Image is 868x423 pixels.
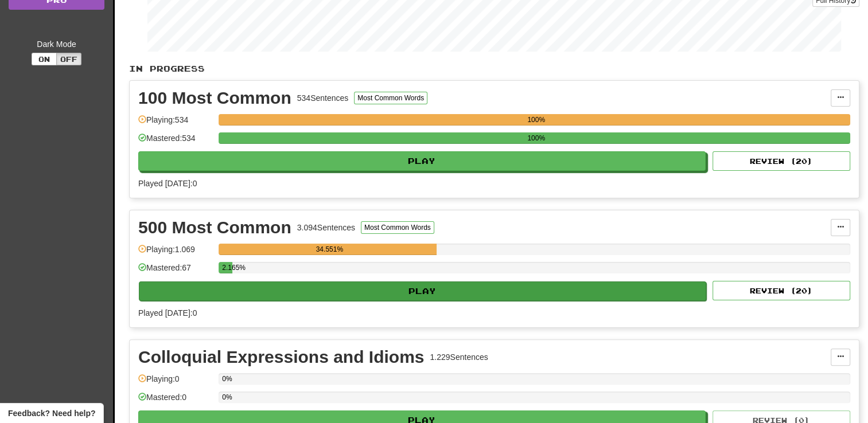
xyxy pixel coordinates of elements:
span: Open feedback widget [8,408,95,419]
div: Dark Mode [9,38,104,50]
button: Review (20) [713,281,850,300]
div: Mastered: 67 [138,262,213,281]
button: On [32,53,57,65]
span: Played [DATE]: 0 [138,179,197,188]
div: 500 Most Common [138,219,291,236]
button: Play [138,151,706,171]
button: Most Common Words [354,92,427,104]
div: 100 Most Common [138,89,291,107]
div: 100% [222,114,850,126]
div: 100% [222,132,850,144]
div: 534 Sentences [297,92,349,104]
div: 34.551% [222,244,437,255]
div: Colloquial Expressions and Idioms [138,348,424,366]
span: Played [DATE]: 0 [138,308,197,318]
button: Review (20) [713,151,850,171]
div: 2.165% [222,262,232,273]
div: 1.229 Sentences [430,351,488,363]
button: Off [56,53,81,65]
div: 3.094 Sentences [297,222,355,233]
div: Playing: 534 [138,114,213,133]
div: Playing: 1.069 [138,244,213,263]
div: Mastered: 534 [138,132,213,151]
button: Play [139,281,706,301]
div: Playing: 0 [138,373,213,392]
div: Mastered: 0 [138,391,213,410]
p: In Progress [129,63,859,75]
button: Most Common Words [361,221,434,234]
